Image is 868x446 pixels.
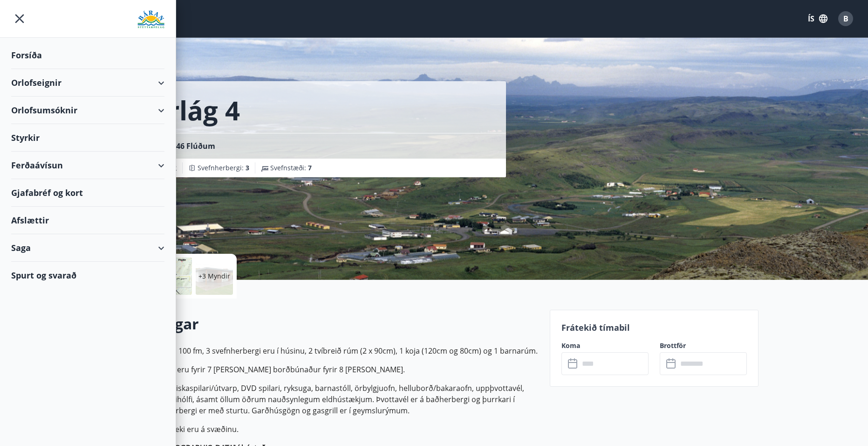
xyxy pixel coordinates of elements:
button: ÍS [803,10,833,27]
p: Róluvöllur og leiktæki eru á svæðinu. [110,424,539,435]
div: Orlofsumsóknir [11,97,164,124]
span: 3 [246,163,249,172]
div: Saga [11,234,164,262]
h1: Þverlág 4 [121,92,240,128]
button: B [834,7,857,30]
span: 7 [308,163,312,172]
div: Gjafabréf og kort [11,179,164,207]
div: Ferðaávísun [11,152,164,179]
div: Forsíða [11,42,164,69]
span: Svefnherbergi : [198,163,249,173]
p: +3 Myndir [198,272,230,281]
button: menu [11,10,28,27]
h2: Upplýsingar [110,314,539,334]
div: Afslættir [11,207,164,234]
p: Sængur og koddar eru fyrir 7 [PERSON_NAME] borðbúnaður fyrir 8 [PERSON_NAME]. [110,364,539,375]
label: Koma [561,341,649,350]
p: Bústaðurinn er um 100 fm, 3 svefnherbergi eru í húsinu, 2 tvíbreið rúm (2 x 90cm), 1 koja (120cm ... [110,345,539,356]
div: Orlofseignir [11,69,164,97]
label: Brottför [660,341,747,350]
p: Frátekið tímabil [561,321,747,334]
span: B [843,14,848,24]
img: union_logo [137,10,164,29]
div: Styrkir [11,124,164,152]
div: Spurt og svarað [11,262,164,289]
span: Svefnstæði : [270,163,312,173]
p: Annað: Sjónvarp, diskaspilari/útvarp, DVD spilari, ryksuga, barnastóll, örbylgjuofn, helluborð/ba... [110,383,539,416]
